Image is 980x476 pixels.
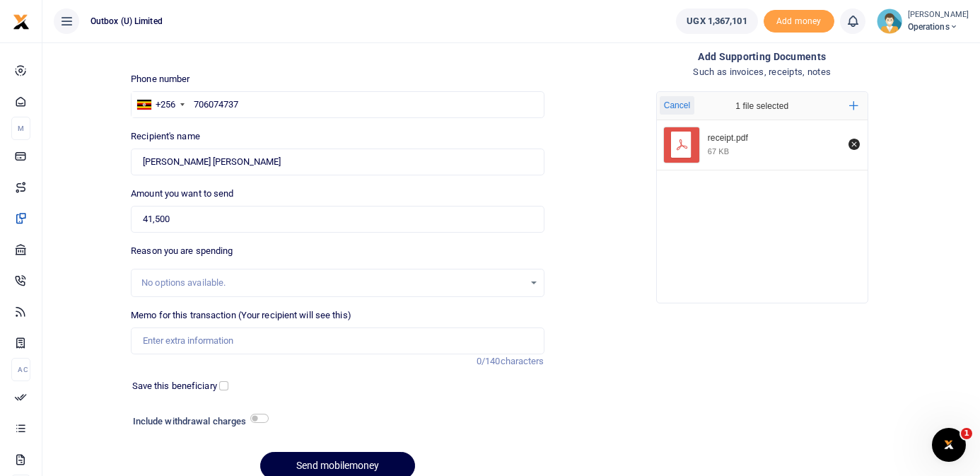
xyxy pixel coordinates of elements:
input: Enter extra information [131,327,544,354]
iframe: Intercom live chat [932,428,966,462]
div: 67 KB [708,146,729,156]
a: UGX 1,367,101 [676,8,757,34]
a: profile-user [PERSON_NAME] Operations [877,8,969,34]
li: Wallet ballance [670,8,763,34]
span: Operations [908,21,969,33]
input: Enter phone number [131,91,544,118]
input: UGX [131,206,544,233]
span: Outbox (U) Limited [85,15,168,28]
span: UGX 1,367,101 [687,14,747,28]
span: 1 [961,428,972,439]
label: Amount you want to send [131,187,233,201]
label: Recipient's name [131,129,200,144]
h4: Such as invoices, receipts, notes [556,64,969,80]
li: Toup your wallet [764,10,834,33]
label: Reason you are spending [131,244,233,258]
input: Loading name... [131,149,544,175]
div: No options available. [141,276,523,290]
h4: Add supporting Documents [556,49,969,64]
img: logo-small [13,13,30,30]
span: Add money [764,10,834,33]
label: Save this beneficiary [132,379,217,393]
button: Cancel [660,96,694,115]
img: profile-user [877,8,902,34]
h6: Include withdrawal charges [133,416,262,427]
a: Add money [764,15,834,25]
div: File Uploader [656,91,868,303]
small: [PERSON_NAME] [908,9,969,21]
div: 1 file selected [702,92,822,120]
div: receipt.pdf [708,133,841,144]
button: Add more files [844,95,864,116]
div: +256 [156,98,175,112]
li: M [11,117,30,140]
span: characters [501,356,544,366]
button: Remove file [846,137,862,152]
li: Ac [11,358,30,381]
a: logo-small logo-large logo-large [13,16,30,26]
span: 0/140 [477,356,501,366]
label: Memo for this transaction (Your recipient will see this) [131,308,351,323]
div: Uganda: +256 [132,92,188,117]
label: Phone number [131,72,189,86]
